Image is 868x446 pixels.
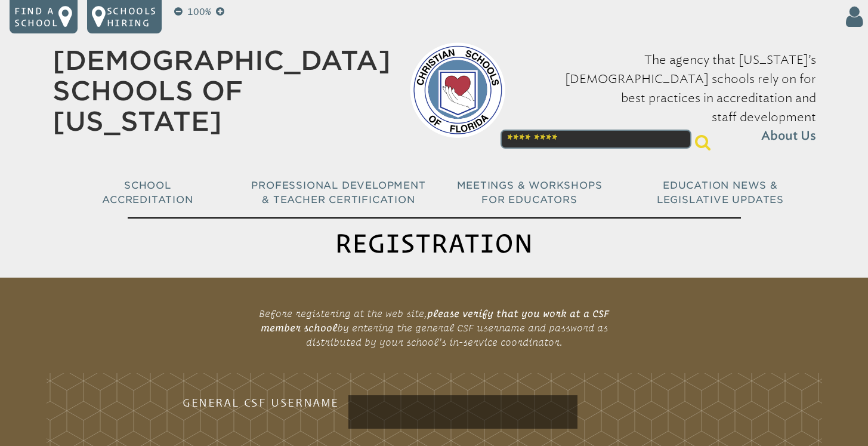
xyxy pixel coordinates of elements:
[410,42,505,138] img: csf-logo-web-colors.png
[102,180,193,205] span: School Accreditation
[524,50,816,146] p: The agency that [US_STATE]’s [DEMOGRAPHIC_DATA] schools rely on for best practices in accreditati...
[52,45,391,137] a: [DEMOGRAPHIC_DATA] Schools of [US_STATE]
[657,180,784,205] span: Education News & Legislative Updates
[251,180,425,205] span: Professional Development & Teacher Certification
[14,5,58,29] p: Find a school
[128,217,741,268] h1: Registration
[457,180,603,205] span: Meetings & Workshops for Educators
[148,395,339,410] h3: General CSF Username
[261,308,610,333] b: please verify that you work at a CSF member school
[107,5,157,29] p: Schools Hiring
[761,127,816,146] span: About Us
[239,302,630,354] p: Before registering at the web site, by entering the general CSF username and password as distribu...
[185,5,214,19] p: 100%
